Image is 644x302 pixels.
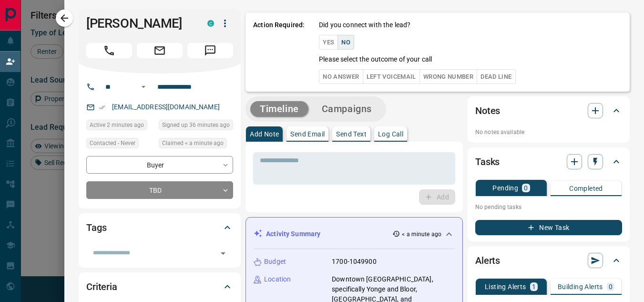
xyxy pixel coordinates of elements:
div: Thu Aug 14 2025 [159,138,233,151]
button: No [337,35,354,50]
p: 1 [532,283,536,290]
span: Signed up 36 minutes ago [162,120,230,130]
div: Thu Aug 14 2025 [159,120,233,133]
span: Message [187,43,233,58]
button: Open [138,81,149,93]
p: 1700-1049900 [332,257,377,267]
h2: Tasks [475,154,500,169]
button: Yes [319,35,338,50]
p: Add Note [250,131,279,137]
div: TBD [86,181,233,199]
h2: Alerts [475,253,500,268]
button: Dead Line [477,69,515,84]
h2: Criteria [86,279,117,294]
div: Tasks [475,150,622,173]
button: Campaigns [312,101,381,117]
span: Active 2 minutes ago [90,120,144,130]
p: Budget [264,257,286,267]
p: Log Call [378,131,403,137]
div: Notes [475,99,622,122]
div: Thu Aug 14 2025 [86,120,154,133]
p: Location [264,274,291,284]
button: Left Voicemail [363,69,420,84]
button: New Task [475,220,622,235]
p: 0 [609,283,613,290]
div: Alerts [475,249,622,272]
button: Wrong Number [419,69,477,84]
p: Send Text [336,131,367,137]
p: Please select the outcome of your call [319,54,432,64]
div: Criteria [86,275,233,298]
button: Open [216,247,230,260]
p: Send Email [290,131,325,137]
p: Building Alerts [558,283,603,290]
p: Action Required: [253,20,305,84]
p: Did you connect with the lead? [319,20,410,30]
p: 0 [524,185,528,191]
button: No Answer [319,69,363,84]
div: Tags [86,216,233,239]
button: Timeline [250,101,308,117]
p: < a minute ago [402,230,441,239]
h1: [PERSON_NAME] [86,16,193,31]
p: Completed [569,185,603,192]
p: Listing Alerts [485,283,526,290]
div: Activity Summary< a minute ago [254,225,455,243]
span: Email [137,43,183,58]
p: Activity Summary [266,229,320,239]
div: Buyer [86,156,233,174]
p: Pending [492,185,518,191]
div: condos.ca [207,20,214,27]
span: Contacted - Never [90,138,135,148]
p: No notes available [475,128,622,136]
h2: Notes [475,103,500,118]
span: Call [86,43,132,58]
a: [EMAIL_ADDRESS][DOMAIN_NAME] [112,103,220,111]
h2: Tags [86,220,106,235]
span: Claimed < a minute ago [162,138,224,148]
p: No pending tasks [475,200,622,214]
svg: Email Verified [99,104,105,111]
